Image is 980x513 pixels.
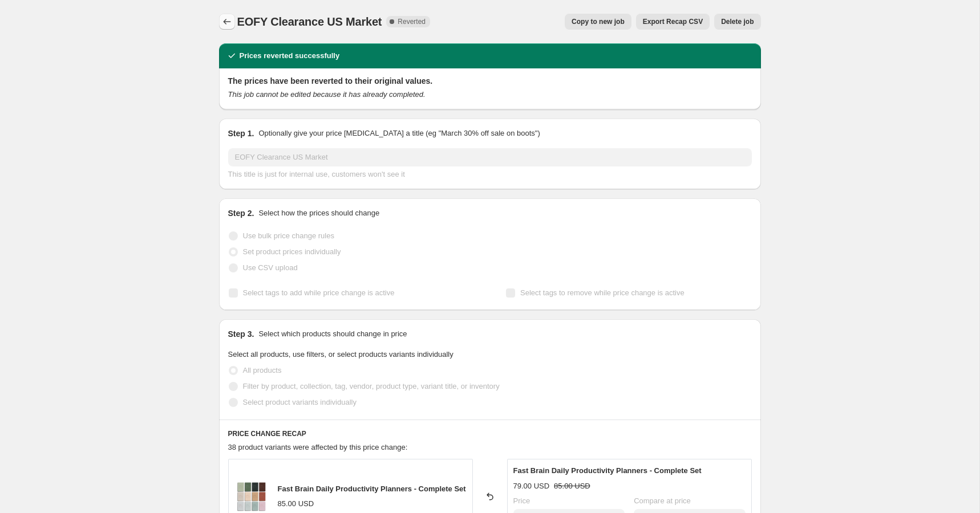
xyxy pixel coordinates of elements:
h2: Step 3. [228,328,254,340]
span: Set product prices individually [243,247,341,256]
p: Select how the prices should change [258,207,379,219]
span: Use CSV upload [243,263,298,272]
span: Price [513,496,531,505]
span: Filter by product, collection, tag, vendor, product type, variant title, or inventory [243,382,500,390]
h6: PRICE CHANGE RECAP [228,429,752,438]
span: Delete job [721,17,754,26]
span: This title is just for internal use, customers won't see it [228,170,405,178]
span: Select product variants individually [243,398,357,406]
button: Delete job [714,14,760,30]
button: Price change jobs [219,14,235,30]
span: All products [243,366,282,374]
span: Fast Brain Daily Productivity Planners - Complete Set [513,466,702,475]
input: 30% off holiday sale [228,148,752,166]
span: EOFY Clearance US Market [237,15,382,28]
span: 38 product variants were affected by this price change: [228,443,408,451]
div: 79.00 USD [513,481,550,492]
span: Use bulk price change rules [243,231,334,240]
span: Copy to new job [572,17,625,26]
h2: The prices have been reverted to their original values. [228,75,752,87]
div: 85.00 USD [278,498,314,510]
i: This job cannot be edited because it has already completed. [228,90,426,99]
span: Select all products, use filters, or select products variants individually [228,350,453,359]
span: Fast Brain Daily Productivity Planners - Complete Set [278,484,466,493]
span: Compare at price [634,496,691,505]
h2: Step 2. [228,207,254,219]
h2: Step 1. [228,128,254,139]
span: Select tags to remove while price change is active [520,288,685,297]
p: Select which products should change in price [258,328,407,340]
span: Reverted [398,17,426,26]
strike: 85.00 USD [554,481,590,492]
h2: Prices reverted successfully [240,50,340,62]
span: Export Recap CSV [643,17,703,26]
button: Copy to new job [565,14,631,30]
p: Optionally give your price [MEDICAL_DATA] a title (eg "March 30% off sale on boots") [258,128,540,139]
span: Select tags to add while price change is active [243,288,395,297]
button: Export Recap CSV [636,14,710,30]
